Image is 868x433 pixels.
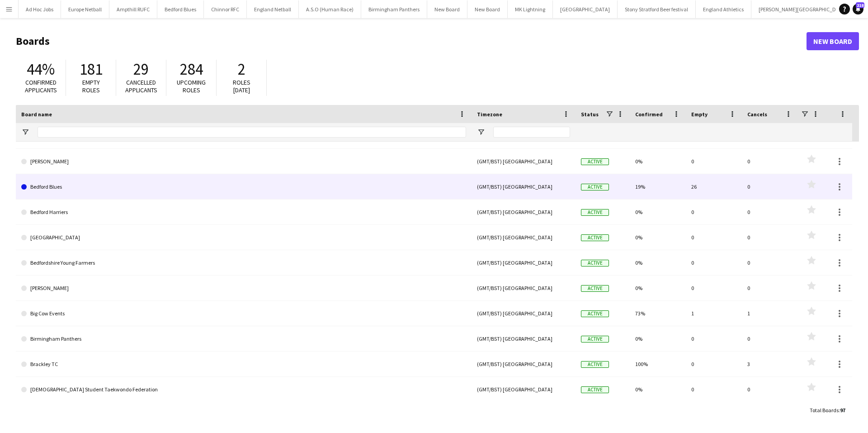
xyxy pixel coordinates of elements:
[472,250,576,275] div: (GMT/BST) [GEOGRAPHIC_DATA]
[21,225,466,250] a: [GEOGRAPHIC_DATA]
[686,149,742,174] div: 0
[742,326,798,351] div: 0
[477,111,502,118] span: Timezone
[635,111,663,118] span: Confirmed
[19,0,61,18] button: Ad Hoc Jobs
[630,276,686,300] div: 0%
[508,0,553,18] button: MK Lightning
[233,78,250,94] span: Roles [DATE]
[747,111,767,118] span: Cancels
[630,200,686,224] div: 0%
[581,310,609,317] span: Active
[180,59,203,79] span: 284
[21,200,466,225] a: Bedford Harriers
[21,301,466,326] a: Big Cow Events
[21,326,466,352] a: Birmingham Panthers
[581,361,609,368] span: Active
[581,285,609,292] span: Active
[742,377,798,402] div: 0
[630,377,686,402] div: 0%
[21,111,52,118] span: Board name
[751,0,854,18] button: [PERSON_NAME][GEOGRAPHIC_DATA]
[472,377,576,402] div: (GMT/BST) [GEOGRAPHIC_DATA]
[472,200,576,224] div: (GMT/BST) [GEOGRAPHIC_DATA]
[472,326,576,351] div: (GMT/BST) [GEOGRAPHIC_DATA]
[630,250,686,275] div: 0%
[247,0,299,18] button: England Netball
[742,200,798,224] div: 0
[581,209,609,216] span: Active
[82,78,100,94] span: Empty roles
[204,0,247,18] button: Chinnor RFC
[742,301,798,326] div: 1
[21,352,466,377] a: Brackley TC
[810,407,839,414] span: Total Boards
[742,276,798,300] div: 0
[21,149,466,174] a: [PERSON_NAME]
[686,301,742,326] div: 1
[80,59,103,79] span: 181
[686,174,742,199] div: 26
[238,59,245,79] span: 2
[581,184,609,190] span: Active
[840,407,845,414] span: 97
[630,352,686,376] div: 100%
[630,174,686,199] div: 19%
[581,386,609,393] span: Active
[472,352,576,376] div: (GMT/BST) [GEOGRAPHIC_DATA]
[581,111,599,118] span: Status
[581,260,609,266] span: Active
[553,0,618,18] button: [GEOGRAPHIC_DATA]
[856,2,864,8] span: 218
[630,301,686,326] div: 73%
[686,200,742,224] div: 0
[742,149,798,174] div: 0
[427,0,467,18] button: New Board
[493,127,570,138] input: Timezone Filter Input
[21,276,466,301] a: [PERSON_NAME]
[618,0,696,18] button: Stony Stratford Beer festival
[21,377,466,402] a: [DEMOGRAPHIC_DATA] Student Taekwondo Federation
[581,336,609,343] span: Active
[157,0,204,18] button: Bedford Blues
[21,128,29,136] button: Open Filter Menu
[686,326,742,351] div: 0
[853,4,863,14] a: 218
[742,174,798,199] div: 0
[27,59,55,79] span: 44%
[581,158,609,165] span: Active
[742,225,798,250] div: 0
[472,225,576,250] div: (GMT/BST) [GEOGRAPHIC_DATA]
[125,78,157,94] span: Cancelled applicants
[630,225,686,250] div: 0%
[177,78,206,94] span: Upcoming roles
[61,0,109,18] button: Europe Netball
[38,127,466,138] input: Board name Filter Input
[25,78,57,94] span: Confirmed applicants
[742,250,798,275] div: 0
[686,225,742,250] div: 0
[807,32,859,50] a: New Board
[742,352,798,376] div: 3
[630,149,686,174] div: 0%
[686,276,742,300] div: 0
[472,149,576,174] div: (GMT/BST) [GEOGRAPHIC_DATA]
[472,301,576,326] div: (GMT/BST) [GEOGRAPHIC_DATA]
[21,250,466,276] a: Bedfordshire Young Farmers
[696,0,751,18] button: England Athletics
[810,401,845,419] div: :
[691,111,708,118] span: Empty
[472,276,576,300] div: (GMT/BST) [GEOGRAPHIC_DATA]
[109,0,157,18] button: Ampthill RUFC
[16,34,807,48] h1: Boards
[133,59,149,79] span: 29
[686,250,742,275] div: 0
[21,174,466,200] a: Bedford Blues
[630,326,686,351] div: 0%
[472,174,576,199] div: (GMT/BST) [GEOGRAPHIC_DATA]
[686,377,742,402] div: 0
[299,0,361,18] button: A.S.O (Human Race)
[361,0,427,18] button: Birmingham Panthers
[686,352,742,376] div: 0
[467,0,508,18] button: New Board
